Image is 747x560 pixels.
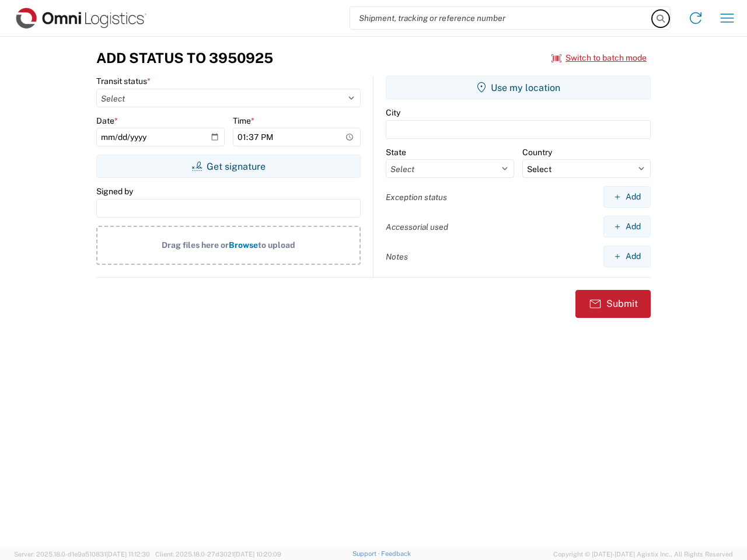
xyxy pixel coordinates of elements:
[603,186,651,208] button: Add
[96,186,133,197] label: Signed by
[350,7,652,29] input: Shipment, tracking or reference number
[96,50,273,66] h3: Add Status to 3950925
[162,240,229,250] span: Drag files here or
[14,551,150,558] span: Server: 2025.18.0-d1e9a510831
[603,216,651,237] button: Add
[234,551,281,558] span: [DATE] 10:20:09
[386,192,447,202] label: Exception status
[258,240,295,250] span: to upload
[352,550,382,557] a: Support
[386,222,448,232] label: Accessorial used
[155,551,281,558] span: Client: 2025.18.0-27d3021
[553,549,733,559] span: Copyright © [DATE]-[DATE] Agistix Inc., All Rights Reserved
[106,551,150,558] span: [DATE] 11:12:30
[233,116,254,126] label: Time
[603,246,651,267] button: Add
[386,76,651,99] button: Use my location
[381,550,411,557] a: Feedback
[96,76,151,86] label: Transit status
[575,290,651,318] button: Submit
[96,116,118,126] label: Date
[551,48,647,68] button: Switch to batch mode
[229,240,258,250] span: Browse
[96,155,361,178] button: Get signature
[522,147,552,157] label: Country
[386,147,406,157] label: State
[386,251,408,262] label: Notes
[386,107,400,118] label: City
